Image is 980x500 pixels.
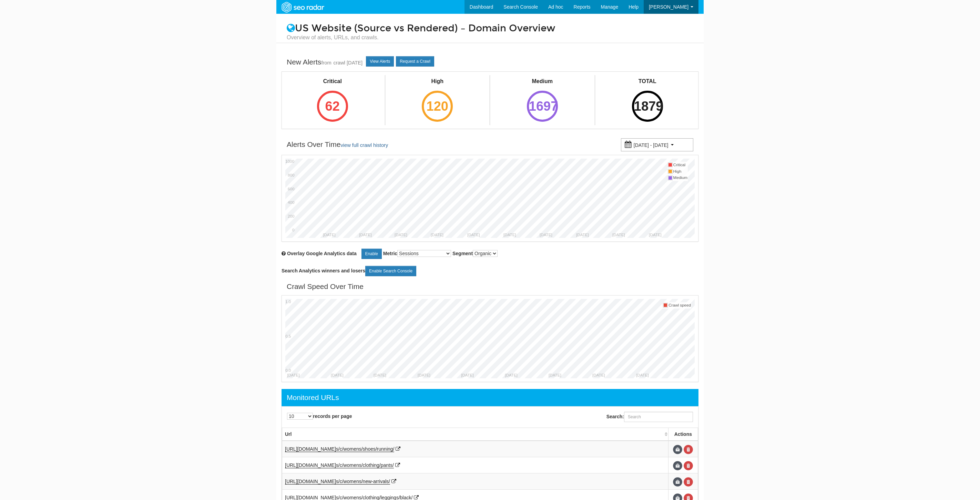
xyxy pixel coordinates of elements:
[285,462,394,468] a: [URL][DOMAIN_NAME]s/c/womens/clothing/pants/
[340,142,388,148] a: view full crawl history
[285,446,336,452] span: [URL][DOMAIN_NAME]
[287,57,363,68] div: New Alerts
[287,139,388,150] div: Alerts Over Time
[365,266,416,276] a: Enable Search Console
[668,302,691,309] td: Crawl speed
[279,1,326,13] img: SEORadar
[527,91,558,122] div: 1697
[473,250,498,257] select: Segment
[649,4,688,10] span: [PERSON_NAME]
[673,174,688,181] td: Medium
[285,479,390,484] a: [URL][DOMAIN_NAME]s/c/womens/new-arrivals/
[317,91,348,122] div: 62
[287,281,364,292] div: Crawl Speed Over Time
[673,168,688,175] td: High
[422,91,453,122] div: 120
[287,413,352,420] label: records per page
[366,56,394,67] a: View Alerts
[282,428,668,441] th: Url: activate to sort column ascending
[521,78,564,86] div: Medium
[673,477,682,487] span: Update URL
[684,445,693,454] a: Delete URL
[285,479,336,484] span: [URL][DOMAIN_NAME]
[285,462,336,468] span: [URL][DOMAIN_NAME]
[673,445,682,454] span: Update URL
[684,477,693,487] a: Delete URL
[285,446,394,452] a: [URL][DOMAIN_NAME]s/c/womens/shoes/running/
[287,251,357,256] span: Overlay chart with Google Analytics data
[574,4,591,10] span: Reports
[632,91,663,122] div: 1879
[336,479,390,484] span: s/c/womens/new-arrivals/
[287,392,339,403] div: Monitored URLs
[397,250,451,257] select: Metric
[668,428,698,441] th: Actions
[287,413,313,420] select: records per page
[548,4,563,10] span: Ad hoc
[673,162,688,168] td: Critical
[624,412,693,422] input: Search:
[396,56,434,67] a: Request a Crawl
[311,78,354,86] div: Critical
[334,60,363,66] a: crawl [DATE]
[626,78,669,86] div: TOTAL
[361,249,382,259] a: Enable
[684,461,693,470] a: Delete URL
[606,412,693,422] label: Search:
[336,446,395,452] span: s/c/womens/shoes/running/
[416,78,459,86] div: High
[503,4,538,10] span: Search Console
[634,142,668,148] small: [DATE] - [DATE]
[673,461,682,470] span: Update URL
[321,60,331,66] small: from
[336,462,394,468] span: s/c/womens/clothing/pants/
[287,34,693,41] small: Overview of alerts, URLs, and crawls.
[282,23,698,41] h1: US Website (Source vs Rendered) – Domain Overview
[629,4,639,10] span: Help
[383,250,451,257] label: Metric
[601,4,619,10] span: Manage
[282,266,416,276] label: Search Analytics winners and losers
[452,250,498,257] label: Segment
